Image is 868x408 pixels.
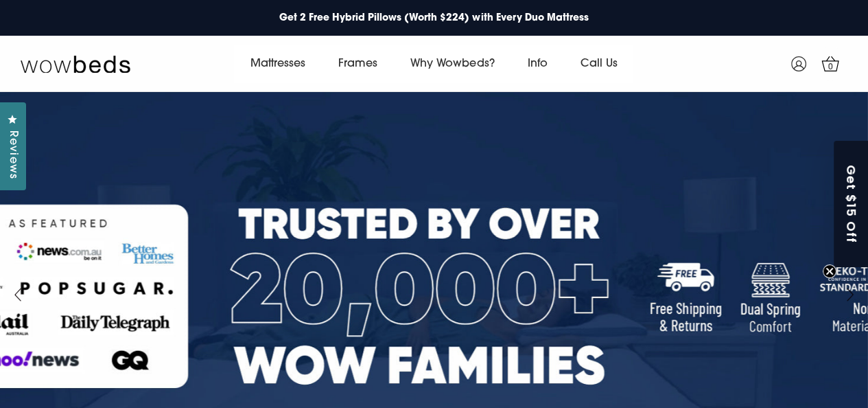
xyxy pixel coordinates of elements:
[823,264,836,278] button: Close teaser
[823,60,837,74] span: 0
[394,45,511,83] a: Why Wowbeds?
[843,165,860,244] span: Get $15 Off
[3,131,21,179] span: Reviews
[813,47,847,81] a: 0
[322,45,394,83] a: Frames
[21,54,130,73] img: Wow Beds Logo
[272,4,595,32] a: Get 2 Free Hybrid Pillows (Worth $224) with Every Duo Mattress
[563,45,633,83] a: Call Us
[234,45,322,83] a: Mattresses
[511,45,563,83] a: Info
[834,141,868,267] div: Get $15 OffClose teaser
